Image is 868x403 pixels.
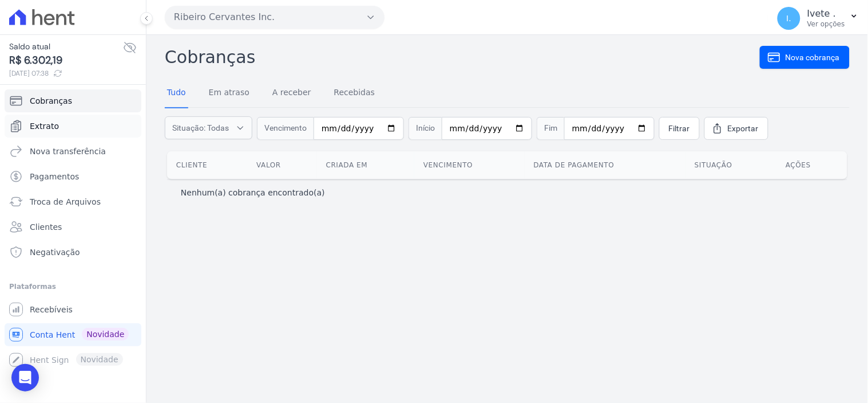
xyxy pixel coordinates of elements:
a: Negativação [5,241,141,264]
span: Nova cobrança [786,52,840,63]
span: Saldo atual [9,41,123,53]
span: Filtrar [669,123,690,134]
th: Valor [247,151,316,179]
th: Ações [776,151,847,179]
a: Recebíveis [5,298,141,321]
p: Ver opções [807,19,845,29]
div: Plataformas [9,280,137,294]
p: Nenhum(a) cobrança encontrado(a) [181,187,325,198]
span: Negativação [30,247,80,258]
a: Extrato [5,115,141,138]
span: Exportar [728,123,759,134]
h2: Cobranças [165,44,760,70]
span: Extrato [30,120,59,132]
a: Filtrar [659,117,700,140]
div: Open Intercom Messenger [11,364,39,392]
a: Recebidas [332,79,378,108]
span: Situação: Todas [172,122,229,134]
a: Nova transferência [5,140,141,163]
a: Clientes [5,216,141,238]
p: Ivete . [807,8,845,19]
a: Cobranças [5,89,141,112]
a: Em atraso [207,79,252,108]
span: Novidade [82,328,129,341]
th: Data de pagamento [525,151,686,179]
a: Tudo [165,79,188,108]
span: Clientes [30,221,62,233]
a: Troca de Arquivos [5,190,141,213]
nav: Sidebar [9,89,137,371]
span: Vencimento [257,117,314,140]
span: Conta Hent [30,329,75,341]
a: A receber [270,79,314,108]
span: Cobranças [30,95,72,107]
th: Cliente [167,151,247,179]
a: Nova cobrança [760,46,850,69]
th: Vencimento [414,151,524,179]
button: Ribeiro Cervantes Inc. [165,6,385,29]
span: Pagamentos [30,171,79,182]
th: Criada em [317,151,414,179]
span: [DATE] 07:38 [9,68,123,79]
span: Início [409,117,442,140]
th: Situação [685,151,776,179]
button: I. Ivete . Ver opções [768,2,868,34]
a: Conta Hent Novidade [5,323,141,346]
a: Pagamentos [5,165,141,188]
button: Situação: Todas [165,116,252,139]
span: Nova transferência [30,146,106,157]
span: Fim [537,117,564,140]
span: I. [787,14,792,22]
span: Recebíveis [30,304,73,315]
span: R$ 6.302,19 [9,53,123,68]
a: Exportar [704,117,768,140]
span: Troca de Arquivos [30,196,101,208]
